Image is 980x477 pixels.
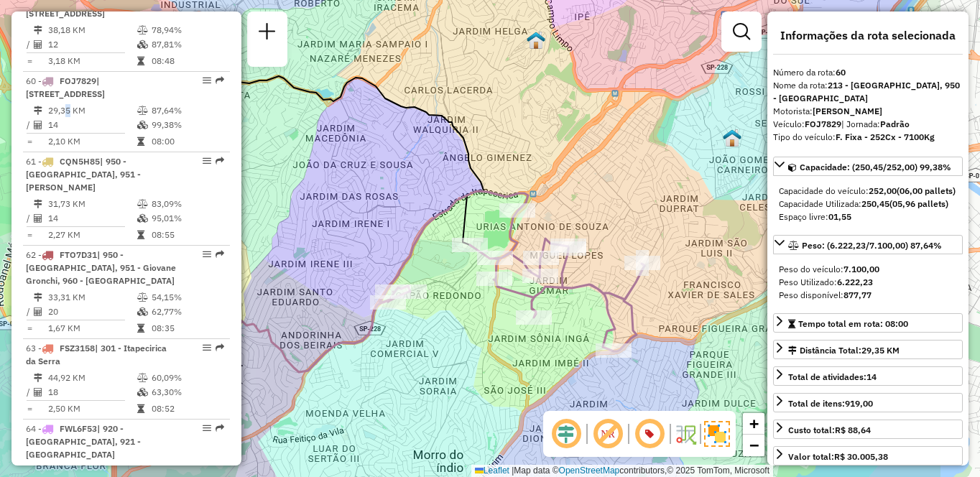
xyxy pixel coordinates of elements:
td: 44,92 KM [47,371,137,385]
strong: 213 - [GEOGRAPHIC_DATA], 950 - [GEOGRAPHIC_DATA] [773,80,960,103]
div: Peso: (6.222,23/7.100,00) 87,64% [773,257,963,307]
strong: 877,77 [843,290,872,300]
td: 63,30% [151,385,223,399]
a: Valor total:R$ 30.005,38 [773,446,963,466]
span: | 950 - [GEOGRAPHIC_DATA], 951 - Giovane Gronchi, 960 - [GEOGRAPHIC_DATA] [26,249,176,286]
strong: (05,96 pallets) [889,198,948,209]
td: / [26,305,33,319]
td: = [26,54,33,68]
td: / [26,385,33,399]
a: Custo total:R$ 88,64 [773,420,963,439]
td: 14 [47,211,137,226]
td: 1,67 KM [47,321,137,335]
a: Total de atividades:14 [773,366,963,386]
td: 08:55 [151,228,223,242]
span: FOJ7829 [60,75,96,86]
div: Total de itens: [788,397,873,410]
span: Exibir NR [591,417,625,451]
span: | [STREET_ADDRESS] [26,75,105,99]
i: Distância Total [34,106,42,115]
a: Peso: (6.222,23/7.100,00) 87,64% [773,235,963,254]
span: | 301 - Itapecirica da Serra [26,343,167,366]
td: / [26,211,33,226]
td: 87,64% [151,103,223,118]
td: 08:35 [151,321,223,335]
i: Total de Atividades [34,214,42,223]
a: Capacidade: (250,45/252,00) 99,38% [773,157,963,176]
i: Total de Atividades [34,388,42,397]
a: Leaflet [475,466,509,476]
div: Valor total: [788,450,888,463]
i: Distância Total [34,374,42,382]
strong: FOJ7829 [805,119,841,129]
div: Espaço livre: [779,210,957,223]
td: 87,81% [151,37,223,52]
img: Exibir/Ocultar setores [704,421,730,447]
em: Rota exportada [216,250,224,259]
strong: 01,55 [828,211,851,222]
span: FWL6F53 [60,423,97,434]
td: 12 [47,37,137,52]
i: Tempo total em rota [137,404,144,413]
span: | Jornada: [841,119,910,129]
td: 95,01% [151,211,223,226]
td: / [26,37,33,52]
em: Rota exportada [216,343,224,352]
span: FTO7D31 [60,249,97,260]
i: Distância Total [34,200,42,208]
span: | 920 - [GEOGRAPHIC_DATA], 921 - [GEOGRAPHIC_DATA] [26,423,141,460]
div: Distância Total: [788,344,900,357]
i: Distância Total [34,293,42,302]
a: Nova sessão e pesquisa [253,17,282,50]
div: Peso disponível: [779,289,957,302]
td: 83,09% [151,197,223,211]
span: Peso do veículo: [779,264,879,274]
i: % de utilização do peso [137,374,148,382]
td: = [26,321,33,335]
strong: 919,00 [845,398,873,409]
div: Nome da rota: [773,79,963,105]
h4: Informações da rota selecionada [773,29,963,42]
i: % de utilização do peso [137,106,148,115]
td: 2,27 KM [47,228,137,242]
span: Peso: (6.222,23/7.100,00) 87,64% [802,240,942,251]
td: 08:52 [151,402,223,416]
td: 38,18 KM [47,23,137,37]
td: 14 [47,118,137,132]
span: | 950 - [GEOGRAPHIC_DATA], 951 - [PERSON_NAME] [26,156,141,193]
div: Capacidade do veículo: [779,185,957,198]
div: Número da rota: [773,66,963,79]
strong: F. Fixa - 252Cx - 7100Kg [836,131,935,142]
a: Exibir filtros [727,17,756,46]
i: % de utilização da cubagem [137,40,148,49]
strong: 6.222,23 [837,277,873,287]
strong: 7.100,00 [843,264,879,274]
a: Zoom out [743,435,764,456]
span: − [749,436,759,454]
i: % de utilização do peso [137,200,148,208]
i: Distância Total [34,26,42,34]
span: Ocultar deslocamento [549,417,583,451]
span: FSZ3158 [60,343,95,353]
td: 54,15% [151,290,223,305]
i: Tempo total em rota [137,57,144,65]
span: CQN5H85 [60,156,100,167]
strong: R$ 30.005,38 [834,451,888,462]
span: 63 - [26,343,167,366]
td: 62,77% [151,305,223,319]
strong: 250,45 [861,198,889,209]
div: Veículo: [773,118,963,131]
img: 620 UDC Light Jd. Sao Luis [723,129,741,147]
i: % de utilização da cubagem [137,307,148,316]
i: % de utilização do peso [137,26,148,34]
span: Tempo total em rota: 08:00 [798,318,908,329]
div: Tipo do veículo: [773,131,963,144]
td: = [26,402,33,416]
strong: 60 [836,67,846,78]
span: 64 - [26,423,141,460]
span: 61 - [26,156,141,193]
img: DS Teste [527,31,545,50]
a: Zoom in [743,413,764,435]
strong: [PERSON_NAME] [813,106,882,116]
td: 08:48 [151,54,223,68]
